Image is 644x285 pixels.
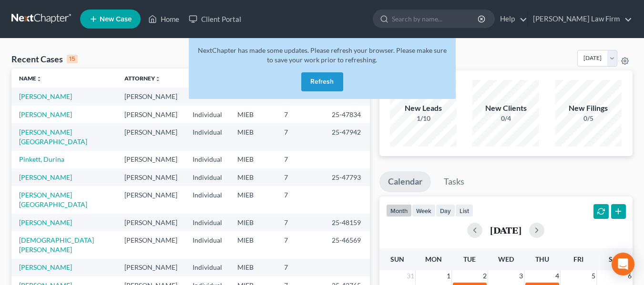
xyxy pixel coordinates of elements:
a: [PERSON_NAME] Law Firm [528,10,632,28]
a: Pinkett, Durina [19,155,64,163]
div: Open Intercom Messenger [612,253,634,275]
td: Individual [185,88,230,105]
a: [DEMOGRAPHIC_DATA][PERSON_NAME] [19,236,94,254]
span: Tue [463,255,476,263]
td: 7 [276,186,324,213]
div: New Leads [390,103,457,114]
a: Client Portal [184,10,246,28]
td: Individual [185,123,230,150]
span: New Case [100,16,132,23]
button: week [412,204,436,217]
a: [PERSON_NAME] [19,92,72,100]
td: 25-47834 [324,106,370,123]
a: Home [143,10,184,28]
a: [PERSON_NAME][GEOGRAPHIC_DATA] [19,128,87,146]
h2: [DATE] [490,225,521,235]
td: 25-48159 [324,214,370,231]
td: 25-47793 [324,168,370,186]
td: 7 [276,259,324,276]
div: New Filings [555,103,622,114]
td: [PERSON_NAME] [117,106,185,123]
button: day [436,204,455,217]
a: Help [495,10,527,28]
i: unfold_more [155,76,161,82]
td: 7 [276,106,324,123]
span: Fri [573,255,583,263]
td: MIEB [230,186,276,213]
td: Individual [185,106,230,123]
span: 6 [627,270,633,282]
td: [PERSON_NAME] [117,168,185,186]
td: Individual [185,151,230,168]
span: Mon [425,255,442,263]
span: 2 [482,270,488,282]
td: MIEB [230,123,276,150]
span: Thu [535,255,549,263]
a: Attorneyunfold_more [124,75,161,82]
td: [PERSON_NAME] [117,259,185,276]
div: New Clients [472,103,539,114]
a: [PERSON_NAME] [19,110,72,118]
td: 7 [276,151,324,168]
td: 7 [276,123,324,150]
button: list [455,204,473,217]
div: 0/5 [555,114,622,123]
td: MIEB [230,168,276,186]
span: Sun [390,255,404,263]
td: Individual [185,231,230,258]
span: Wed [498,255,514,263]
td: Individual [185,168,230,186]
div: Recent Cases [11,53,78,65]
td: [PERSON_NAME] [117,151,185,168]
td: 7 [276,214,324,231]
span: 1 [446,270,451,282]
div: 15 [67,55,78,63]
a: [PERSON_NAME] [19,173,72,181]
span: 3 [518,270,524,282]
a: [PERSON_NAME] [19,263,72,271]
td: [PERSON_NAME] [117,231,185,258]
input: Search by name... [392,10,479,28]
td: MIEB [230,151,276,168]
span: 5 [591,270,596,282]
td: MIEB [230,106,276,123]
a: [PERSON_NAME] [19,218,72,226]
span: NextChapter has made some updates. Please refresh your browser. Please make sure to save your wor... [198,46,447,64]
td: Individual [185,259,230,276]
td: [PERSON_NAME] [117,214,185,231]
a: Calendar [379,171,431,192]
button: Refresh [301,72,343,91]
i: unfold_more [36,76,42,82]
td: [PERSON_NAME] [117,123,185,150]
div: 1/10 [390,114,457,123]
span: Sat [609,255,621,263]
span: 31 [406,270,415,282]
td: [PERSON_NAME] [117,186,185,213]
td: MIEB [230,231,276,258]
span: 4 [554,270,560,282]
td: 25-46569 [324,231,370,258]
td: 25-47942 [324,123,370,150]
button: month [386,204,412,217]
td: 7 [276,231,324,258]
td: MIEB [230,214,276,231]
div: 0/4 [472,114,539,123]
a: Nameunfold_more [19,75,42,82]
a: Tasks [435,171,473,192]
td: MIEB [230,259,276,276]
td: Individual [185,214,230,231]
td: 7 [276,168,324,186]
td: [PERSON_NAME] [117,88,185,105]
a: [PERSON_NAME][GEOGRAPHIC_DATA] [19,191,87,208]
td: Individual [185,186,230,213]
